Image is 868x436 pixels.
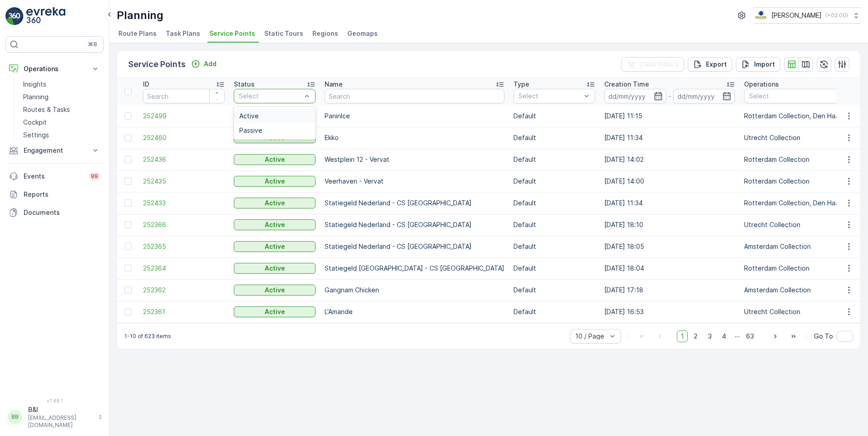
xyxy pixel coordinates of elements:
div: Toggle Row Selected [124,286,132,294]
span: Task Plans [166,29,200,38]
p: Documents [24,208,100,217]
p: B&I [28,405,94,414]
button: Active [234,219,316,230]
span: v 1.48.1 [5,398,104,403]
p: Clear Filters [639,60,679,69]
a: 252361 [143,307,225,316]
td: [DATE] 18:10 [600,214,740,236]
span: 1 [677,330,688,342]
p: Routes & Tasks [23,105,70,114]
td: [DATE] 11:15 [600,105,740,127]
span: 4 [718,330,730,342]
p: [EMAIL_ADDRESS][DOMAIN_NAME] [28,414,94,429]
img: basis-logo_rgb2x.png [755,10,768,20]
p: Active [265,177,285,186]
p: Status [234,80,255,89]
button: Active [234,306,316,317]
input: Search [143,89,225,103]
td: Default [509,127,600,149]
td: Default [509,279,600,301]
span: 252364 [143,264,225,273]
button: Active [234,154,316,165]
button: Export [688,57,732,72]
a: Reports [5,185,104,203]
p: ⌘B [88,41,97,48]
td: PaninIce [320,105,509,127]
input: dd/mm/yyyy [673,89,735,103]
input: Search [325,89,504,103]
td: [DATE] 11:34 [600,192,740,214]
button: Engagement [5,141,104,160]
span: 3 [704,330,716,342]
p: Active [265,307,285,316]
p: Select [749,92,862,101]
button: Active [234,198,316,208]
td: Default [509,257,600,279]
a: 252362 [143,286,225,295]
button: BBB&I[EMAIL_ADDRESS][DOMAIN_NAME] [5,405,104,429]
p: Operations [744,80,779,89]
button: [PERSON_NAME](+02:00) [755,7,861,24]
span: Geomaps [347,29,378,38]
span: Go To [814,332,833,341]
input: dd/mm/yyyy [604,89,666,103]
p: ID [143,80,149,89]
a: 252366 [143,220,225,229]
p: Select [239,92,301,101]
td: [DATE] 17:18 [600,279,740,301]
span: 252365 [143,242,225,251]
p: [PERSON_NAME] [771,11,822,20]
p: Engagement [24,146,85,155]
span: Route Plans [118,29,157,38]
span: Active [239,112,259,120]
td: L'Amande [320,301,509,323]
td: [DATE] 14:02 [600,149,740,170]
div: Toggle Row Selected [124,199,132,207]
td: Default [509,105,600,127]
span: 2 [690,330,702,342]
img: logo [5,7,24,25]
div: Toggle Row Selected [124,308,132,315]
button: Clear Filters [621,57,684,72]
button: Active [234,241,316,252]
div: Toggle Row Selected [124,265,132,272]
td: [DATE] 11:34 [600,127,740,149]
p: Import [754,60,775,69]
a: Events99 [5,167,104,185]
p: ... [735,330,740,342]
p: Active [265,286,285,295]
div: Toggle Row Selected [124,221,132,228]
a: Routes & Tasks [20,103,104,116]
p: Select [518,92,581,101]
p: Add [204,59,217,68]
td: Veerhaven - Vervat [320,170,509,192]
button: Active [234,176,316,187]
a: Settings [20,129,104,141]
button: Add [187,58,220,69]
p: Events [24,172,84,181]
p: Creation Time [604,80,649,89]
td: Statiegeld Nederland - CS [GEOGRAPHIC_DATA] [320,214,509,236]
td: [DATE] 14:00 [600,170,740,192]
p: Active [265,155,285,164]
div: Toggle Row Selected [124,178,132,185]
span: Service Points [209,29,255,38]
a: Cockpit [20,116,104,129]
p: - [668,91,671,102]
a: 252436 [143,155,225,164]
span: 252435 [143,177,225,186]
td: Default [509,236,600,257]
td: [DATE] 18:04 [600,257,740,279]
a: 252460 [143,133,225,142]
div: Toggle Row Selected [124,134,132,141]
p: Type [513,80,529,89]
a: Documents [5,203,104,222]
p: Active [265,242,285,251]
p: Cockpit [23,118,47,127]
td: [DATE] 16:53 [600,301,740,323]
p: Planning [117,8,163,23]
